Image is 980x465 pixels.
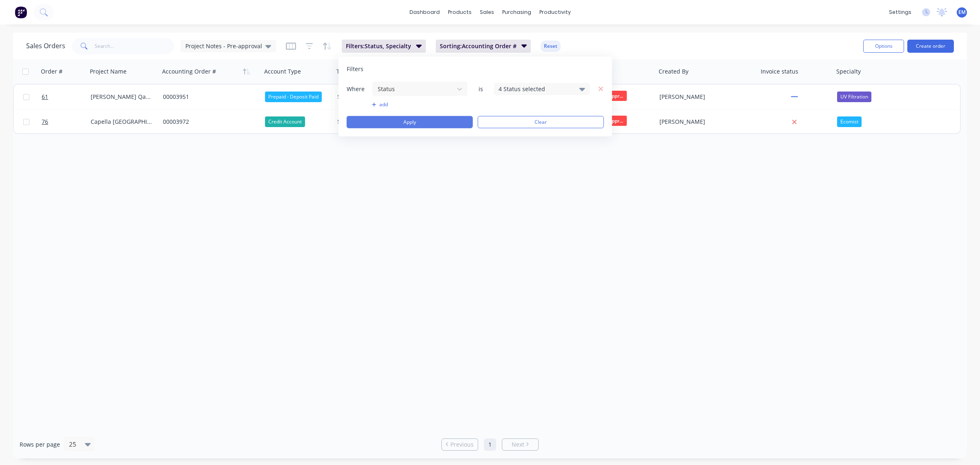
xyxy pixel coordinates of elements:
button: add [372,101,468,108]
a: 61 [42,85,91,109]
a: Previous page [442,440,478,449]
div: Credit Account [265,116,305,127]
span: Sorting: Accounting Order # [440,42,517,50]
div: $51,527.30 [337,118,385,126]
span: EM [958,9,966,16]
div: settings [885,6,915,18]
button: Filters:Status, Specialty [342,40,426,53]
div: sales [476,6,498,18]
button: Create order [907,40,954,53]
span: is [473,85,489,93]
span: Filters [347,65,363,73]
div: productivity [535,6,575,18]
button: Sorting:Accounting Order # [436,40,531,53]
h1: Sales Orders [26,42,65,50]
span: Where [347,85,371,93]
div: Invoice status [761,67,798,76]
button: Reset [541,40,561,52]
div: Specialty [836,67,861,76]
span: Next [512,440,524,449]
span: 76 [42,118,48,126]
div: Project Name [90,67,127,76]
div: Accounting Order # [162,67,216,76]
input: Search... [95,38,174,54]
span: Project Notes - Pre-approval [185,42,262,50]
div: 00003972 [163,118,254,126]
a: dashboard [405,6,444,18]
div: Total ($) [336,67,358,76]
div: Capella [GEOGRAPHIC_DATA] [91,118,153,126]
div: 00003951 [163,93,254,101]
div: Account Type [264,67,301,76]
button: Apply [347,116,473,128]
div: Order # [41,67,62,76]
button: Clear [478,116,604,128]
div: 4 Status selected [499,85,572,93]
div: Prepaid - Deposit Paid [265,92,322,102]
span: Previous [450,440,474,449]
a: 76 [42,110,91,134]
img: Factory [15,6,27,18]
div: purchasing [498,6,535,18]
div: products [444,6,476,18]
div: Created By [659,67,688,76]
div: [PERSON_NAME] [659,118,750,126]
div: UV Filtration [837,92,871,102]
span: Rows per page [20,440,60,449]
span: Filters: Status, Specialty [346,42,411,50]
ul: Pagination [438,438,542,451]
span: 61 [42,93,48,101]
a: Page 1 is your current page [484,438,496,451]
div: Ecomist [837,116,862,127]
a: Next page [502,440,538,449]
div: [PERSON_NAME] Qantas [MEDICAL_DATA] - [GEOGRAPHIC_DATA] [91,93,153,101]
div: $22,788.70 [337,93,385,101]
button: Options [863,40,904,53]
div: [PERSON_NAME] [659,93,750,101]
